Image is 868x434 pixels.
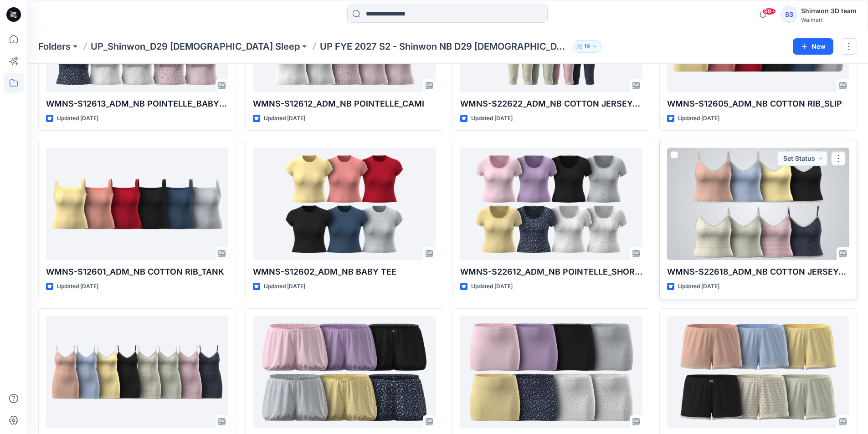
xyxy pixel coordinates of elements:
[781,6,797,23] div: S3
[253,316,435,429] a: WMNS-S22616_ADM_NB POINTELLE_BLOOMERS
[46,97,228,110] p: WMNS-S12613_ADM_NB POINTELLE_BABY TEE
[46,266,228,278] p: WMNS-S12601_ADM_NB COTTON RIB_TANK
[253,97,435,110] p: WMNS-S12612_ADM_NB POINTELLE_CAMI
[57,282,98,291] p: Updated [DATE]
[667,266,849,278] p: WMNS-S22618_ADM_NB COTTON JERSEY&LACE_CAMI
[460,316,642,429] a: WMNS-S22617_ADM_NB POINTELLE_SKORTS
[584,41,590,51] p: 19
[320,40,569,53] p: UP FYE 2027 S2 - Shinwon NB D29 [DEMOGRAPHIC_DATA] Sleepwear
[678,114,719,123] p: Updated [DATE]
[471,282,513,291] p: Updated [DATE]
[471,114,513,123] p: Updated [DATE]
[91,40,300,53] a: UP_Shinwon_D29 [DEMOGRAPHIC_DATA] Sleep
[253,266,435,278] p: WMNS-S12602_ADM_NB BABY TEE
[667,316,849,429] a: WMNS-S22620_ADM_NB COTTON JERSEY&LACE_SHORT
[460,97,642,110] p: WMNS-S22622_ADM_NB COTTON JERSEY&LACE_CAPRI
[253,148,435,260] a: WMNS-S12602_ADM_NB BABY TEE
[678,282,719,291] p: Updated [DATE]
[762,8,776,15] span: 99+
[460,148,642,260] a: WMNS-S22612_ADM_NB POINTELLE_SHORT SLEEVE CARDIGAN
[264,282,305,291] p: Updated [DATE]
[460,266,642,278] p: WMNS-S22612_ADM_NB POINTELLE_SHORT SLEEVE CARDIGAN
[667,148,849,260] a: WMNS-S22618_ADM_NB COTTON JERSEY&LACE_CAMI
[46,148,228,260] a: WMNS-S12601_ADM_NB COTTON RIB_TANK
[801,16,857,23] div: Walmart
[667,97,849,110] p: WMNS-S12605_ADM_NB COTTON RIB_SLIP
[46,316,228,429] a: WMNS-S22621_ADM_NB NB COTTON JERSEY&LACE_SLIP
[573,40,601,53] button: 19
[801,5,857,16] div: Shinwon 3D team
[38,40,71,53] a: Folders
[264,114,305,123] p: Updated [DATE]
[57,114,98,123] p: Updated [DATE]
[793,38,833,55] button: New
